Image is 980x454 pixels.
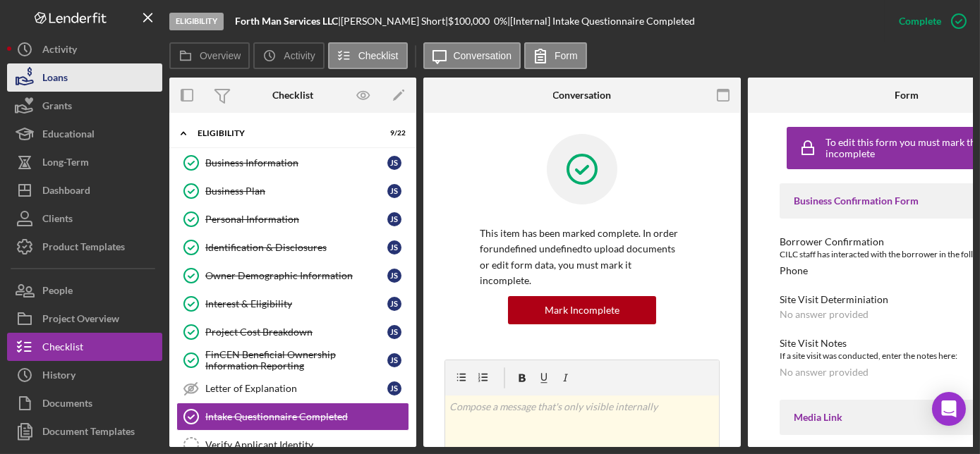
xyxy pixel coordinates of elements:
[42,276,73,308] div: People
[169,13,224,30] div: Eligibility
[508,296,656,324] button: Mark Incomplete
[284,50,315,61] label: Activity
[555,50,578,61] label: Form
[885,7,973,35] button: Complete
[380,129,406,137] div: 9 / 22
[272,90,313,101] div: Checklist
[176,233,409,262] a: Identification & DisclosuresJS
[176,205,409,233] a: Personal InformationJS
[494,16,507,27] div: 0 %
[42,120,95,152] div: Educational
[42,389,92,421] div: Documents
[42,305,119,336] div: Project Overview
[42,63,68,95] div: Loans
[328,42,408,69] button: Checklist
[205,270,387,281] div: Owner Demographic Information
[205,214,387,225] div: Personal Information
[932,392,966,426] div: Open Intercom Messenger
[205,185,387,197] div: Business Plan
[42,333,83,364] div: Checklist
[42,204,73,236] div: Clients
[7,361,162,389] button: History
[205,383,387,394] div: Letter of Explanation
[205,326,387,338] div: Project Cost Breakdown
[176,346,409,374] a: FinCEN Beneficial Ownership Information ReportingJS
[205,298,387,309] div: Interest & Eligibility
[176,403,409,431] a: Intake Questionnaire Completed
[42,233,125,264] div: Product Templates
[7,92,162,120] button: Grants
[205,349,387,372] div: FinCEN Beneficial Ownership Information Reporting
[42,176,90,208] div: Dashboard
[899,7,941,35] div: Complete
[387,240,401,254] div: J S
[545,296,619,324] div: Mark Incomplete
[780,265,808,276] div: Phone
[42,35,77,67] div: Activity
[454,50,512,61] label: Conversation
[7,204,162,233] button: Clients
[42,92,72,123] div: Grants
[7,305,162,333] button: Project Overview
[205,242,387,253] div: Identification & Disclosures
[205,157,387,168] div: Business Information
[423,42,521,69] button: Conversation
[42,148,89,180] div: Long-Term
[387,184,401,198] div: J S
[198,129,370,137] div: Eligibility
[387,212,401,226] div: J S
[358,50,399,61] label: Checklist
[448,15,490,27] span: $100,000
[895,90,919,101] div: Form
[7,333,162,361] button: Checklist
[553,90,612,101] div: Conversation
[176,318,409,346] a: Project Cost BreakdownJS
[7,120,162,148] button: Educational
[253,42,324,69] button: Activity
[176,374,409,403] a: Letter of ExplanationJS
[7,176,162,204] button: Dashboard
[387,353,401,367] div: J S
[235,16,341,27] div: |
[205,411,409,422] div: Intake Questionnaire Completed
[387,297,401,311] div: J S
[387,381,401,395] div: J S
[235,15,338,27] b: Forth Man Services LLC
[42,361,75,393] div: History
[387,269,401,283] div: J S
[507,16,695,27] div: | [Internal] Intake Questionnaire Completed
[7,389,162,417] a: Documents
[341,16,448,27] div: [PERSON_NAME] Short |
[7,233,162,261] a: Product Templates
[780,309,869,320] div: No answer provided
[7,417,162,446] button: Document Templates
[387,325,401,339] div: J S
[780,367,869,378] div: No answer provided
[169,42,250,69] button: Overview
[524,42,587,69] button: Form
[176,149,409,177] a: Business InformationJS
[7,276,162,305] button: People
[387,156,401,170] div: J S
[205,439,409,450] div: Verify Applicant Identity
[176,177,409,205] a: Business PlanJS
[480,226,684,289] p: This item has been marked complete. In order for undefined undefined to upload documents or edit ...
[176,262,409,290] a: Owner Demographic InformationJS
[200,50,241,61] label: Overview
[42,417,135,449] div: Document Templates
[7,35,162,63] button: Activity
[7,148,162,176] button: Long-Term
[7,63,162,92] button: Loans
